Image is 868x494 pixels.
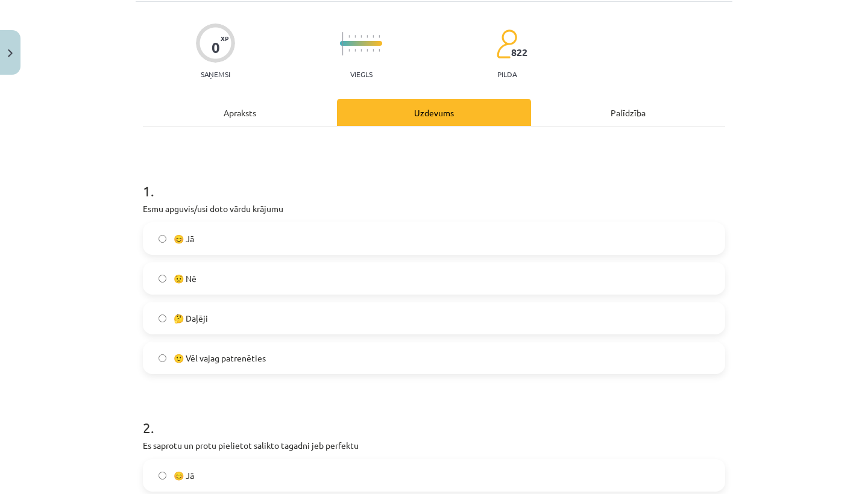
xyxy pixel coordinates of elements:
img: icon-short-line-57e1e144782c952c97e751825c79c345078a6d821885a25fce030b3d8c18986b.svg [354,35,356,38]
p: Es saprotu un protu pielietot salikto tagadni jeb perfektu [143,439,725,452]
img: students-c634bb4e5e11cddfef0936a35e636f08e4e9abd3cc4e673bd6f9a4125e45ecb1.svg [496,29,517,59]
img: icon-short-line-57e1e144782c952c97e751825c79c345078a6d821885a25fce030b3d8c18986b.svg [366,49,368,52]
img: icon-short-line-57e1e144782c952c97e751825c79c345078a6d821885a25fce030b3d8c18986b.svg [366,35,368,38]
p: Viegls [350,70,373,78]
img: icon-short-line-57e1e144782c952c97e751825c79c345078a6d821885a25fce030b3d8c18986b.svg [348,35,350,38]
div: Uzdevums [337,99,531,126]
img: icon-short-line-57e1e144782c952c97e751825c79c345078a6d821885a25fce030b3d8c18986b.svg [348,49,350,52]
span: 🙂 Vēl vajag patrenēties [174,352,266,364]
img: icon-short-line-57e1e144782c952c97e751825c79c345078a6d821885a25fce030b3d8c18986b.svg [360,35,362,38]
div: 0 [212,39,220,56]
input: 🙂 Vēl vajag patrenēties [159,354,166,362]
span: 😟 Nē [174,272,197,285]
img: icon-short-line-57e1e144782c952c97e751825c79c345078a6d821885a25fce030b3d8c18986b.svg [360,49,362,52]
img: icon-short-line-57e1e144782c952c97e751825c79c345078a6d821885a25fce030b3d8c18986b.svg [373,49,374,52]
input: 😊 Jā [159,472,166,480]
img: icon-short-line-57e1e144782c952c97e751825c79c345078a6d821885a25fce030b3d8c18986b.svg [354,49,356,52]
p: Esmu apguvis/usi doto vārdu krājumu [143,202,725,215]
span: XP [221,35,228,42]
input: 🤔 Daļēji [159,314,166,322]
div: Palīdzība [531,99,725,126]
span: 822 [511,47,527,58]
img: icon-short-line-57e1e144782c952c97e751825c79c345078a6d821885a25fce030b3d8c18986b.svg [379,49,380,52]
input: 😟 Nē [159,275,166,283]
span: 🤔 Daļēji [174,312,208,325]
h1: 1 . [143,161,725,199]
img: icon-close-lesson-0947bae3869378f0d4975bcd49f059093ad1ed9edebbc8119c70593378902aed.svg [8,49,13,57]
h1: 2 . [143,398,725,436]
p: pilda [497,70,517,78]
img: icon-short-line-57e1e144782c952c97e751825c79c345078a6d821885a25fce030b3d8c18986b.svg [373,35,374,38]
img: icon-long-line-d9ea69661e0d244f92f715978eff75569469978d946b2353a9bb055b3ed8787d.svg [342,32,344,55]
img: icon-short-line-57e1e144782c952c97e751825c79c345078a6d821885a25fce030b3d8c18986b.svg [379,35,380,38]
span: 😊 Jā [174,469,194,482]
p: Saņemsi [196,70,235,78]
input: 😊 Jā [159,235,166,243]
span: 😊 Jā [174,233,194,245]
div: Apraksts [143,99,337,126]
